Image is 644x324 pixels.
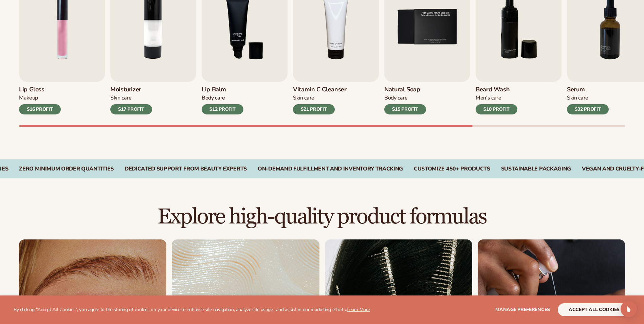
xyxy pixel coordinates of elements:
button: Manage preferences [495,303,550,316]
h3: Lip Gloss [19,86,61,93]
div: Skin Care [293,94,347,102]
h3: Lip Balm [202,86,243,93]
div: Dedicated Support From Beauty Experts [125,166,247,172]
div: Skin Care [110,94,152,102]
div: $21 PROFIT [293,104,335,114]
div: Skin Care [567,94,609,102]
div: CUSTOMIZE 450+ PRODUCTS [414,166,490,172]
p: By clicking "Accept All Cookies", you agree to the storing of cookies on your device to enhance s... [14,307,370,313]
div: $15 PROFIT [384,104,426,114]
h3: Vitamin C Cleanser [293,86,347,93]
div: $17 PROFIT [110,104,152,114]
div: Zero Minimum Order QuantitieS [19,166,114,172]
div: Body Care [202,94,243,102]
h3: Natural Soap [384,86,426,93]
a: Learn More [347,306,370,313]
h3: Serum [567,86,609,93]
button: accept all cookies [558,303,630,316]
div: $10 PROFIT [476,104,517,114]
span: Manage preferences [495,306,550,313]
h3: Beard Wash [476,86,517,93]
h3: Moisturizer [110,86,152,93]
div: Makeup [19,94,61,102]
div: Men’s Care [476,94,517,102]
div: $12 PROFIT [202,104,243,114]
div: SUSTAINABLE PACKAGING [501,166,571,172]
div: Open Intercom Messenger [621,301,637,317]
h2: Explore high-quality product formulas [19,205,625,228]
div: Body Care [384,94,426,102]
div: $32 PROFIT [567,104,609,114]
div: On-Demand Fulfillment and Inventory Tracking [258,166,403,172]
div: $16 PROFIT [19,104,61,114]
